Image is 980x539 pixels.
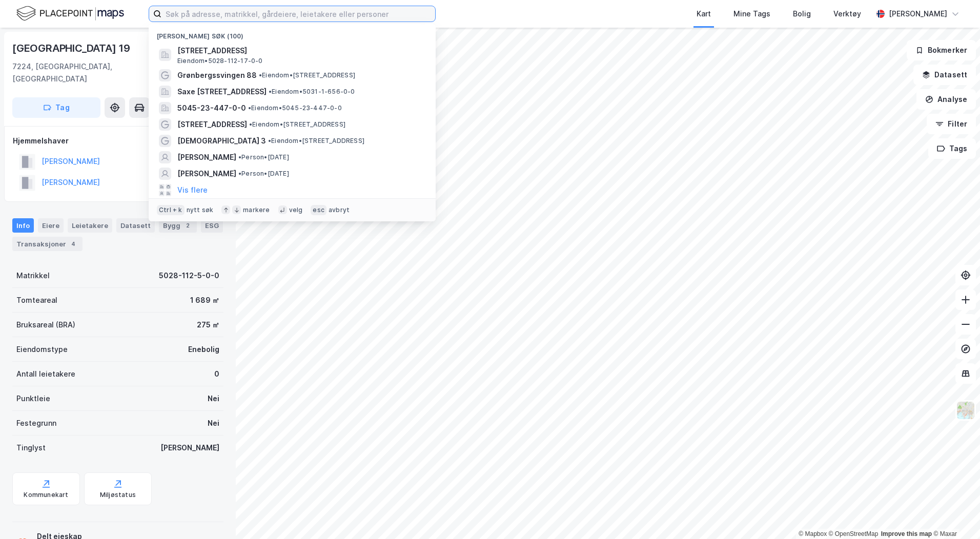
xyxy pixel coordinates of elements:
[927,114,976,134] button: Filter
[16,319,75,331] div: Bruksareal (BRA)
[269,88,355,96] span: Eiendom • 5031-1-656-0-0
[159,269,219,282] div: 5028-112-5-0-0
[16,417,56,429] div: Festegrunn
[733,8,770,20] div: Mine Tags
[12,40,132,56] div: [GEOGRAPHIC_DATA] 19
[956,401,975,420] img: Z
[829,530,879,537] a: OpenStreetMap
[208,417,219,429] div: Nei
[16,368,75,380] div: Antall leietakere
[289,206,303,214] div: velg
[182,220,193,231] div: 2
[248,104,251,112] span: •
[177,118,247,131] span: [STREET_ADDRESS]
[16,343,68,356] div: Eiendomstype
[793,8,811,20] div: Bolig
[916,89,976,110] button: Analyse
[929,490,980,539] iframe: Chat Widget
[149,24,436,43] div: [PERSON_NAME] søk (100)
[12,237,83,251] div: Transaksjoner
[238,170,241,177] span: •
[208,392,219,405] div: Nei
[913,65,976,85] button: Datasett
[248,104,342,112] span: Eiendom • 5045-23-447-0-0
[214,368,219,380] div: 0
[16,392,50,405] div: Punktleie
[329,206,350,214] div: avbryt
[311,205,326,215] div: esc
[249,120,345,129] span: Eiendom • [STREET_ADDRESS]
[188,343,219,356] div: Enebolig
[16,294,57,306] div: Tomteareal
[16,269,50,282] div: Matrikkel
[161,6,435,22] input: Søk på adresse, matrikkel, gårdeiere, leietakere eller personer
[697,8,711,20] div: Kart
[13,135,223,147] div: Hjemmelshaver
[177,45,423,57] span: [STREET_ADDRESS]
[16,442,46,454] div: Tinglyst
[268,137,364,145] span: Eiendom • [STREET_ADDRESS]
[259,71,355,79] span: Eiendom • [STREET_ADDRESS]
[907,40,976,60] button: Bokmerker
[889,8,947,20] div: [PERSON_NAME]
[12,218,34,233] div: Info
[238,153,241,161] span: •
[177,69,257,81] span: Grønbergssvingen 88
[269,88,272,95] span: •
[177,86,267,98] span: Saxe [STREET_ADDRESS]
[157,205,185,215] div: Ctrl + k
[259,71,262,79] span: •
[68,239,78,249] div: 4
[187,206,214,214] div: nytt søk
[159,218,197,233] div: Bygg
[160,442,219,454] div: [PERSON_NAME]
[268,137,271,144] span: •
[177,57,263,65] span: Eiendom • 5028-112-17-0-0
[177,184,208,196] button: Vis flere
[12,97,100,118] button: Tag
[38,218,64,233] div: Eiere
[24,491,68,499] div: Kommunekart
[833,8,861,20] div: Verktøy
[190,294,219,306] div: 1 689 ㎡
[177,168,236,180] span: [PERSON_NAME]
[238,153,289,161] span: Person • [DATE]
[249,120,252,128] span: •
[16,5,124,23] img: logo.f888ab2527a4732fd821a326f86c7f29.svg
[177,135,266,147] span: [DEMOGRAPHIC_DATA] 3
[116,218,155,233] div: Datasett
[100,491,136,499] div: Miljøstatus
[929,490,980,539] div: Kontrollprogram for chat
[12,60,177,85] div: 7224, [GEOGRAPHIC_DATA], [GEOGRAPHIC_DATA]
[799,530,827,537] a: Mapbox
[197,319,219,331] div: 275 ㎡
[881,530,932,537] a: Improve this map
[238,170,289,178] span: Person • [DATE]
[201,218,223,233] div: ESG
[243,206,270,214] div: markere
[177,102,246,114] span: 5045-23-447-0-0
[177,151,236,163] span: [PERSON_NAME]
[928,138,976,159] button: Tags
[68,218,112,233] div: Leietakere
